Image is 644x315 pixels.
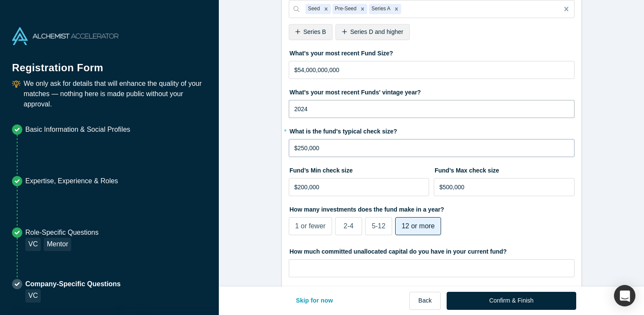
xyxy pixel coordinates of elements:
input: $ [289,139,574,157]
div: Series A [369,4,392,14]
div: Mentor [44,238,71,251]
div: Remove Seed [321,4,331,14]
p: Role-Specific Questions [25,227,99,238]
p: Expertise, Experience & Roles [25,176,118,186]
div: Remove Series A [392,4,401,14]
label: What’s your last closed Fund’s close date? [289,283,574,295]
label: Fund’s Min check size [289,163,429,175]
p: Company-Specific Questions [25,279,121,289]
button: Confirm & Finish [447,292,576,310]
label: What's your most recent Fund Size? [289,46,574,58]
div: Pre-Seed [333,4,358,14]
p: We only ask for details that will enhance the quality of your matches — nothing here is made publ... [24,79,207,109]
div: Series B [289,24,333,40]
label: How much committed unallocated capital do you have in your current fund? [289,244,574,256]
label: How many investments does the fund make in a year? [289,202,574,214]
span: 2-4 [344,222,354,230]
label: What is the fund's typical check size? [289,124,574,136]
input: $ [289,178,429,196]
div: Seed [305,4,321,14]
input: YYYY [289,100,574,118]
span: 12 or more [402,222,435,230]
label: What's your most recent Funds' vintage year? [289,85,574,97]
button: Back [409,292,441,310]
input: $ [289,61,574,79]
img: Alchemist Accelerator Logo [12,27,118,45]
span: 1 or fewer [295,222,326,230]
div: Series D and higher [336,24,410,40]
span: 5-12 [372,222,385,230]
label: Fund’s Max check size [434,163,574,175]
h1: Registration Form [12,51,207,76]
span: Series B [303,28,326,35]
span: Series D and higher [350,28,403,35]
div: Remove Pre-Seed [358,4,367,14]
div: VC [25,289,41,303]
div: VC [25,238,41,251]
p: Basic Information & Social Profiles [25,124,130,135]
button: Skip for now [287,292,342,310]
input: $ [434,178,574,196]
